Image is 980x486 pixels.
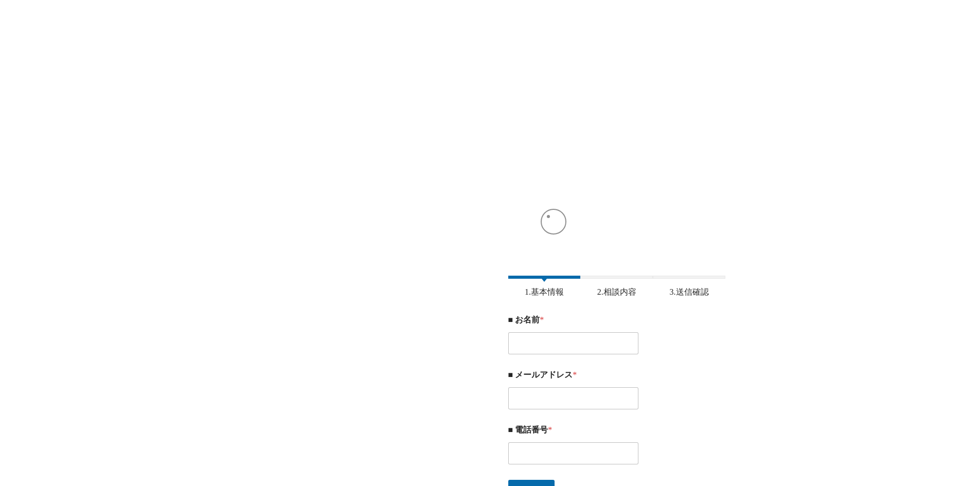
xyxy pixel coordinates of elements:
label: ■ メールアドレス [508,370,726,380]
span: 3.送信確認 [662,287,717,297]
span: 3 [653,276,725,279]
label: ■ 電話番号 [508,425,726,435]
span: 2 [580,276,653,279]
label: ■ お名前 [508,315,726,325]
span: 1 [508,276,581,279]
span: 1.基本情報 [517,287,572,297]
span: 2.相談内容 [590,287,644,297]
